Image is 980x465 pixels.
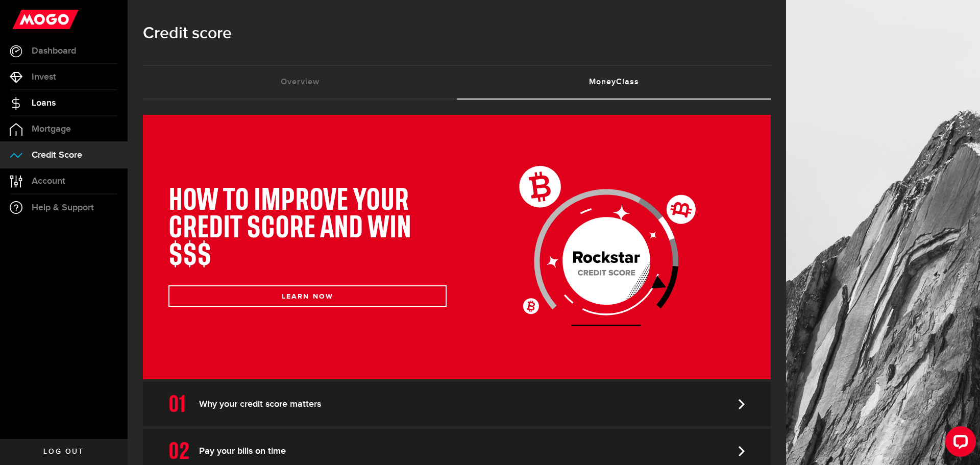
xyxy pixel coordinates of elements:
a: Why your credit score matters [143,382,771,426]
iframe: LiveChat chat widget [937,422,980,465]
span: Dashboard [32,46,76,56]
span: Account [32,177,65,186]
span: Help & Support [32,203,94,212]
span: Credit Score [32,151,82,160]
h1: HOW TO IMPROVE YOUR CREDIT SCORE AND WIN $$$ [168,187,447,270]
span: Invest [32,72,56,82]
span: Mortgage [32,125,71,134]
span: Log out [43,448,84,455]
button: LEARN NOW [168,285,447,307]
h1: Credit score [143,20,771,47]
ul: Tabs Navigation [143,65,771,100]
a: MoneyClass [457,66,771,99]
span: Loans [32,99,56,108]
a: Overview [143,66,457,99]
